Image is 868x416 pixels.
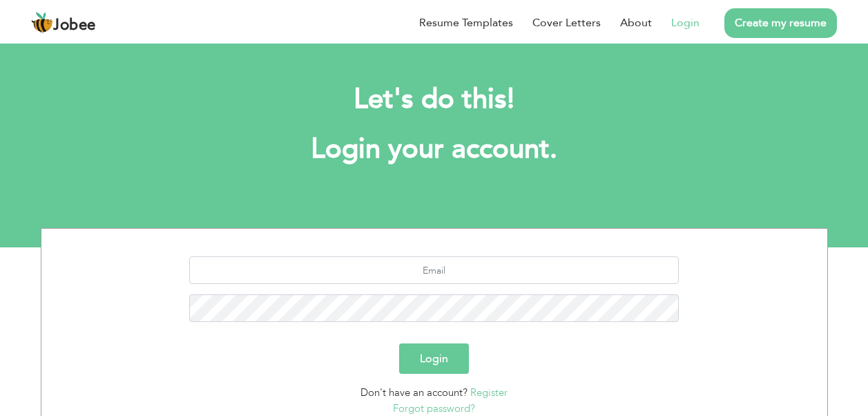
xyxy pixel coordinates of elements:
img: jobee.io [31,12,53,34]
span: Jobee [53,18,96,33]
a: Forgot password? [393,401,475,415]
a: Register [470,386,508,399]
a: Cover Letters [532,15,601,31]
a: Create my resume [724,8,837,38]
input: Email [189,256,679,284]
span: Don't have an account? [360,386,467,399]
h1: Login your account. [61,131,807,167]
a: Login [671,15,700,31]
a: About [620,15,652,31]
a: Jobee [31,12,96,34]
h2: Let's do this! [61,82,807,117]
a: Resume Templates [419,15,513,31]
button: Login [399,343,469,374]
